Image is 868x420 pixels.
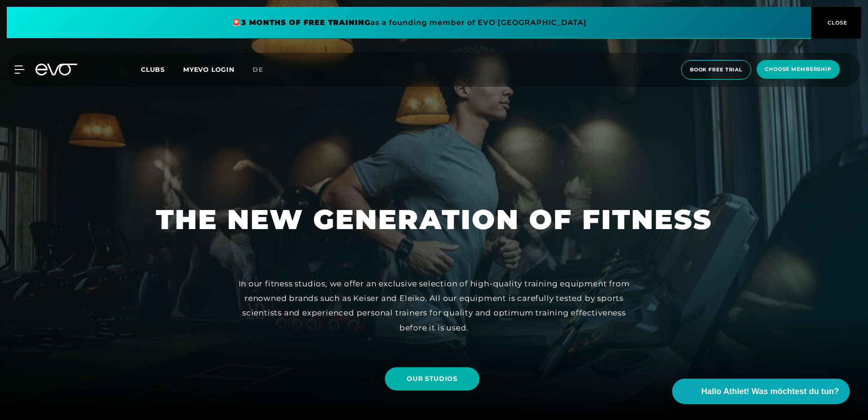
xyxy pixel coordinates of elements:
a: de [253,65,274,75]
span: OUR STUDIOS [407,374,458,384]
button: Hallo Athlet! Was möchtest du tun? [672,379,850,404]
a: OUR STUDIOS [385,360,483,397]
span: de [253,65,263,74]
span: Clubs [141,65,165,74]
a: MYEVO LOGIN [183,65,234,74]
span: book free trial [690,66,743,74]
span: choose membership [765,65,832,73]
span: CLOSE [825,19,848,27]
button: CLOSE [811,7,861,39]
a: book free trial [678,60,754,80]
span: Hallo Athlet! Was möchtest du tun? [701,385,839,398]
a: Clubs [141,65,183,74]
a: choose membership [754,60,843,80]
div: In our fitness studios, we offer an exclusive selection of high-quality training equipment from r... [229,276,639,335]
h1: THE NEW GENERATION OF FITNESS [156,202,712,237]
